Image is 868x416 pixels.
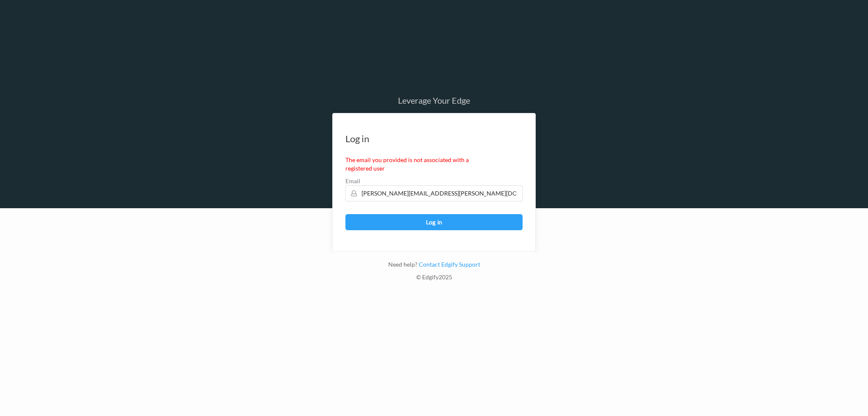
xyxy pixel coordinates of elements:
[332,260,536,273] div: Need help?
[345,135,369,143] div: Log in
[332,273,536,286] div: © Edgify 2025
[332,96,536,105] div: Leverage Your Edge
[417,261,480,268] a: Contact Edgify Support
[345,177,523,185] label: Email
[345,156,485,164] div: The email you provided is not associated with a registered user
[345,214,523,230] button: Log in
